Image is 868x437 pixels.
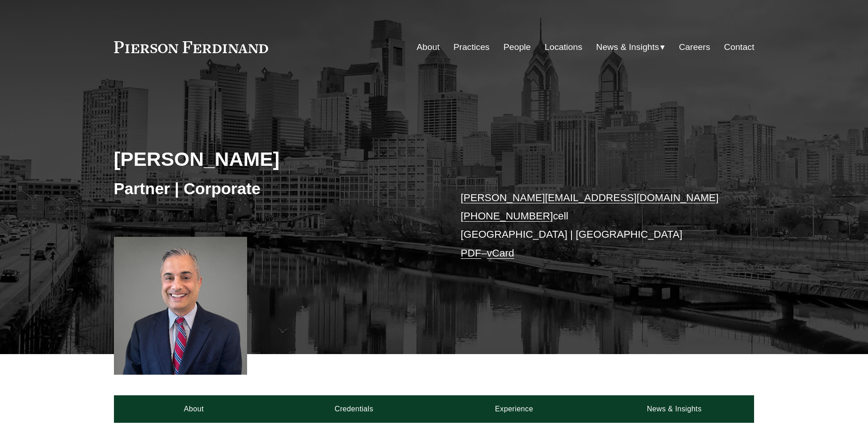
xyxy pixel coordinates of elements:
a: [PERSON_NAME][EMAIL_ADDRESS][DOMAIN_NAME] [461,192,719,203]
a: Careers [679,38,710,56]
a: PDF [461,247,481,259]
a: Locations [545,38,582,56]
h3: Partner | Corporate [114,179,434,199]
a: Experience [434,395,594,423]
a: About [417,38,440,56]
span: News & Insights [596,39,659,55]
h2: [PERSON_NAME] [114,147,434,171]
a: Practices [453,38,490,56]
a: folder dropdown [596,38,665,56]
a: About [114,395,274,423]
a: News & Insights [594,395,754,423]
p: cell [GEOGRAPHIC_DATA] | [GEOGRAPHIC_DATA] – [461,189,728,262]
a: Contact [724,38,754,56]
a: [PHONE_NUMBER] [461,210,553,222]
a: Credentials [274,395,434,423]
a: vCard [487,247,514,259]
a: People [503,38,531,56]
